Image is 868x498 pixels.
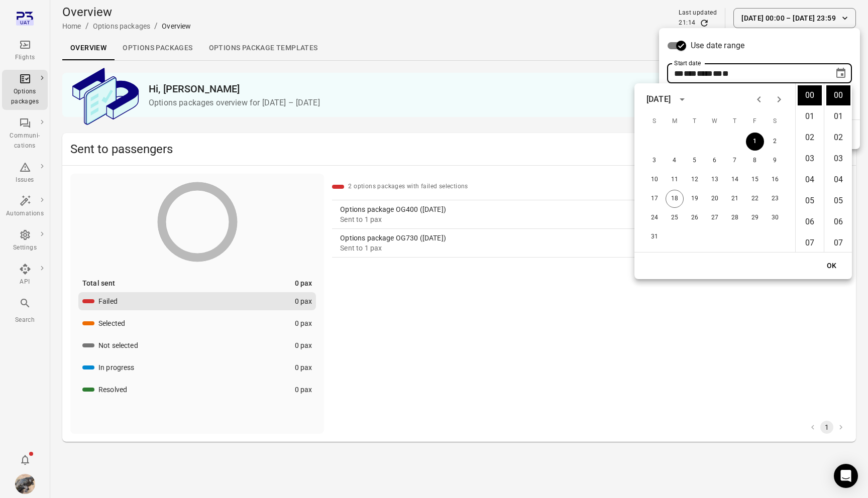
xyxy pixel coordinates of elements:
[666,152,684,170] button: 4
[766,152,784,170] button: 9
[645,228,664,246] button: 31
[826,128,850,148] li: 2 minutes
[666,209,684,227] button: 25
[798,85,822,105] li: 0 hours
[691,40,744,52] span: Use date range
[645,111,664,132] span: Sunday
[798,191,822,211] li: 5 hours
[706,171,724,189] button: 13
[674,70,684,77] span: Day
[798,170,822,190] li: 4 hours
[826,170,850,190] li: 4 minutes
[834,464,858,488] div: Open Intercom Messenger
[722,70,729,77] span: Minutes
[713,70,722,77] span: Hours
[645,152,664,170] button: 3
[746,190,764,208] button: 22
[686,152,704,170] button: 5
[798,212,822,232] li: 6 hours
[798,128,822,148] li: 2 hours
[816,257,848,275] button: OK
[826,212,850,232] li: 6 minutes
[766,209,784,227] button: 30
[646,93,671,105] div: [DATE]
[826,191,850,211] li: 5 minutes
[726,209,744,227] button: 28
[766,171,784,189] button: 16
[666,171,684,189] button: 11
[746,171,764,189] button: 15
[674,59,701,67] label: Start date
[746,133,764,151] button: 1
[831,63,851,83] button: Choose date, selected date is Aug 1, 2025
[674,91,691,108] button: calendar view is open, switch to year view
[769,89,789,109] button: Next month
[684,70,697,77] span: Month
[645,209,664,227] button: 24
[706,152,724,170] button: 6
[826,85,850,105] li: 0 minutes
[796,83,824,252] ul: Select hours
[645,171,664,189] button: 10
[826,149,850,169] li: 3 minutes
[666,190,684,208] button: 18
[726,171,744,189] button: 14
[666,111,684,132] span: Monday
[686,171,704,189] button: 12
[645,190,664,208] button: 17
[766,111,784,132] span: Saturday
[686,111,704,132] span: Tuesday
[826,233,850,253] li: 7 minutes
[686,209,704,227] button: 26
[798,149,822,169] li: 3 hours
[749,89,769,109] button: Previous month
[726,190,744,208] button: 21
[706,190,724,208] button: 20
[746,209,764,227] button: 29
[706,111,724,132] span: Wednesday
[766,190,784,208] button: 23
[824,83,852,252] ul: Select minutes
[826,106,850,127] li: 1 minutes
[697,70,713,77] span: Year
[726,152,744,170] button: 7
[766,133,784,151] button: 2
[726,111,744,132] span: Thursday
[746,111,764,132] span: Friday
[706,209,724,227] button: 27
[686,190,704,208] button: 19
[746,152,764,170] button: 8
[798,233,822,253] li: 7 hours
[798,106,822,127] li: 1 hours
